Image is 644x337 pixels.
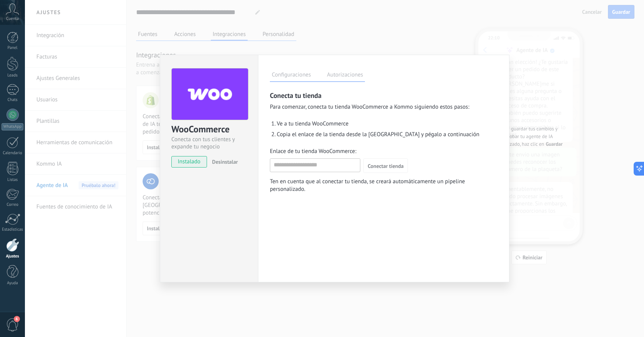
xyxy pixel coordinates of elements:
span: Desinstalar [212,158,238,165]
span: Enlace de tu tienda WooCommerce: [270,148,356,155]
span: instalado [172,156,207,168]
div: Ajustes [2,254,24,259]
div: Panel [2,46,24,50]
img: logo_main.png [172,68,248,120]
label: Configuraciones [270,70,313,81]
label: Autorizaciones [325,70,365,81]
div: Calendario [2,151,24,156]
span: Ten en cuenta que al conectar tu tienda, se creará automáticamente un pipeline personalizado. [270,178,498,193]
div: Estadísticas [2,227,24,232]
div: Chats [2,98,24,103]
div: Correo [2,202,24,207]
span: Conectar tienda [368,163,404,169]
button: Desinstalar [209,156,238,168]
div: Ayuda [2,281,24,286]
span: 6 [14,316,20,322]
div: WooCommerce [171,123,247,136]
div: Leads [2,73,24,78]
span: Ve a tu tienda WooCommerce [277,120,348,128]
div: WhatsApp [2,123,23,130]
span: Para comenzar, conecta tu tienda WooCommerce a Kommo siguiendo estos pasos: [270,103,469,111]
h2: Conecta tu tienda [270,91,498,100]
span: Copia el enlace de la tienda desde la [GEOGRAPHIC_DATA] y pégalo a continuación [277,131,479,138]
button: Conectar tienda [363,158,408,173]
span: Cuenta [6,16,19,21]
div: Conecta con tus clientes y expande tu negocio [171,136,247,150]
div: Listas [2,177,24,182]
